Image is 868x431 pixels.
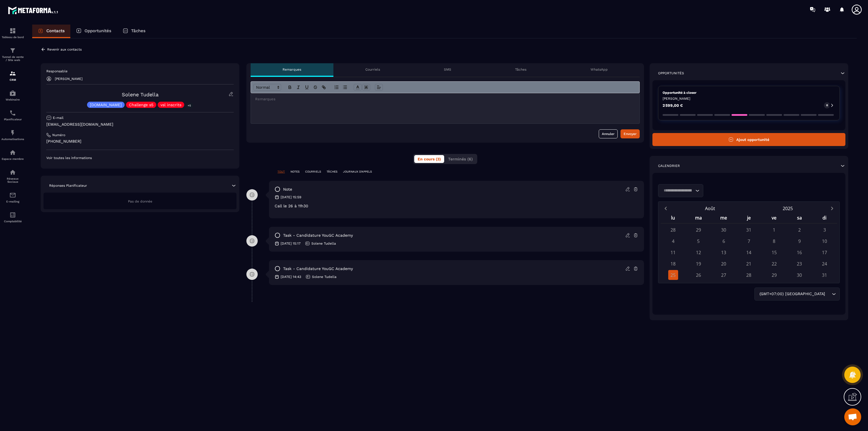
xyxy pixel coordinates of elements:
[343,170,372,174] p: JOURNAUX D'APPELS
[365,67,380,72] p: Courriels
[52,133,65,137] p: Numéro
[117,25,151,38] a: Tâches
[283,233,353,238] p: task - Candidature YouGC Academy
[769,259,779,269] div: 22
[55,77,83,81] p: [PERSON_NAME]
[1,66,24,86] a: formationformationCRM
[652,133,845,146] button: Ajout opportunité
[663,103,683,107] p: 2 599,00 €
[1,98,24,101] p: Webinaire
[719,236,729,246] div: 6
[281,275,301,279] p: [DATE] 14:43
[128,199,152,203] span: Pas de donnée
[9,90,16,97] img: automations
[1,220,24,223] p: Comptabilité
[749,203,827,213] button: Open years overlay
[1,36,24,39] p: Tableau de bord
[795,247,804,257] div: 16
[9,129,16,136] img: automations
[744,236,754,246] div: 7
[693,259,703,269] div: 19
[46,28,65,33] p: Contacts
[9,70,16,77] img: formation
[70,25,117,38] a: Opportunités
[32,25,70,38] a: Contacts
[46,122,234,127] p: [EMAIL_ADDRESS][DOMAIN_NAME]
[744,270,754,280] div: 28
[9,212,16,218] img: accountant
[671,203,749,213] button: Open months overlay
[47,47,82,51] p: Revenir aux contacts
[826,103,828,107] p: 0
[1,118,24,121] p: Planificateur
[820,259,830,269] div: 24
[1,177,24,183] p: Réseaux Sociaux
[444,67,451,72] p: SMS
[418,157,441,161] span: En cours (3)
[844,408,861,425] a: Mở cuộc trò chuyện
[1,55,24,62] p: Tunnel de vente / Site web
[693,236,703,246] div: 5
[9,192,16,199] img: email
[414,155,444,163] button: En cours (3)
[661,213,686,223] div: lu
[719,225,729,235] div: 30
[448,157,473,161] span: Terminés (6)
[281,195,301,199] p: [DATE] 15:59
[131,28,146,33] p: Tâches
[719,247,729,257] div: 13
[1,125,24,145] a: automationsautomationsAutomatisations
[46,139,234,144] p: [PHONE_NUMBER]
[754,288,840,301] div: Search for option
[787,213,812,223] div: sa
[1,23,24,43] a: formationformationTableau de bord
[719,270,729,280] div: 27
[90,103,122,107] p: [DOMAIN_NAME]
[686,213,711,223] div: ma
[9,47,16,54] img: formation
[599,129,618,138] button: Annuler
[820,225,830,235] div: 3
[1,78,24,81] p: CRM
[668,236,678,246] div: 4
[663,90,835,95] p: Opportunité à closer
[761,213,787,223] div: ve
[795,259,804,269] div: 23
[1,86,24,105] a: automationsautomationsWebinaire
[1,145,24,165] a: automationsautomationsEspace membre
[693,225,703,235] div: 29
[8,5,59,15] img: logo
[9,110,16,116] img: scheduler
[719,259,729,269] div: 20
[620,129,640,138] button: Envoyer
[283,187,292,192] p: note
[693,270,703,280] div: 26
[84,28,111,33] p: Opportunités
[812,213,837,223] div: di
[46,156,234,160] p: Voir toutes les informations
[820,270,830,280] div: 31
[668,247,678,257] div: 11
[744,259,754,269] div: 21
[769,236,779,246] div: 8
[758,291,826,297] span: (GMT+07:00) [GEOGRAPHIC_DATA]
[1,105,24,125] a: schedulerschedulerPlanificateur
[693,247,703,257] div: 12
[160,103,181,107] p: vsl inscrits
[795,270,804,280] div: 30
[9,169,16,176] img: social-network
[624,131,637,137] div: Envoyer
[186,103,193,108] p: +5
[769,247,779,257] div: 15
[668,259,678,269] div: 18
[290,170,300,174] p: NOTES
[826,291,830,297] input: Search for option
[769,270,779,280] div: 29
[668,225,678,235] div: 28
[769,225,779,235] div: 1
[515,67,526,72] p: Tâches
[327,170,337,174] p: TÂCHES
[9,27,16,34] img: formation
[1,157,24,160] p: Espace membre
[711,213,736,223] div: me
